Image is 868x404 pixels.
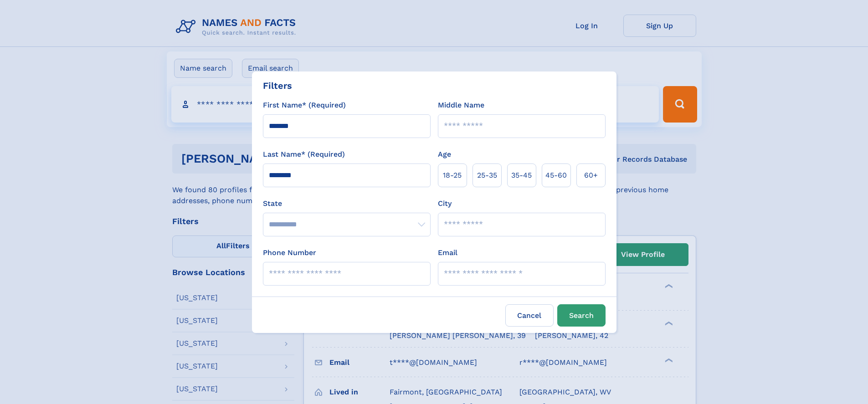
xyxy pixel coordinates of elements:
label: First Name* (Required) [263,100,346,111]
label: Cancel [505,304,554,327]
label: Last Name* (Required) [263,149,345,160]
span: 25‑35 [477,170,497,181]
label: Email [438,247,457,258]
span: 45‑60 [545,170,567,181]
div: Filters [263,79,292,92]
label: State [263,198,431,209]
label: Age [438,149,451,160]
span: 18‑25 [443,170,462,181]
span: 60+ [584,170,598,181]
label: City [438,198,452,209]
label: Middle Name [438,100,484,111]
span: 35‑45 [511,170,532,181]
label: Phone Number [263,247,316,258]
button: Search [557,304,606,327]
